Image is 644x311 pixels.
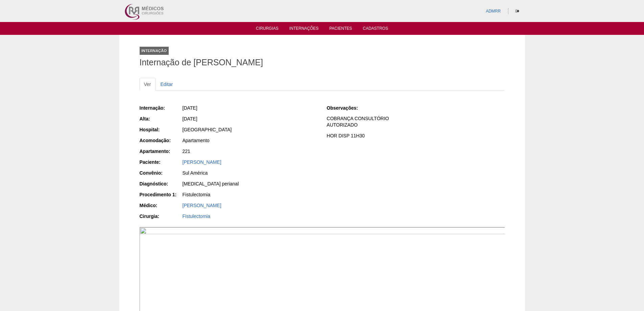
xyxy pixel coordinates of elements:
[516,9,519,13] i: Sair
[140,105,182,111] div: Internação:
[183,191,317,198] div: Fistulectomia
[183,214,210,219] a: Fistulectomia
[183,116,197,121] span: [DATE]
[486,9,501,14] a: ADMRR
[327,115,504,128] p: COBRANÇA CONSULTÓRIO AUTORIZADO
[363,26,388,33] a: Cadastros
[140,202,182,209] div: Médico:
[140,47,169,55] div: Internação
[140,191,182,198] div: Procedimento 1:
[140,148,182,155] div: Apartamento:
[140,180,182,187] div: Diagnóstico:
[140,78,156,91] a: Ver
[183,180,317,187] div: [MEDICAL_DATA] perianal
[327,105,369,111] div: Observações:
[329,26,352,33] a: Pacientes
[256,26,279,33] a: Cirurgias
[140,115,182,122] div: Alta:
[289,26,319,33] a: Internações
[140,213,182,220] div: Cirurgia:
[140,126,182,133] div: Hospital:
[183,203,221,208] a: [PERSON_NAME]
[183,137,317,144] div: Apartamento
[183,170,317,176] div: Sul América
[327,133,504,139] p: HOR DISP 11H30
[140,58,505,67] h1: Internação de [PERSON_NAME]
[183,126,317,133] div: [GEOGRAPHIC_DATA]
[183,105,197,111] span: [DATE]
[140,137,182,144] div: Acomodação:
[183,159,221,165] a: [PERSON_NAME]
[140,159,182,165] div: Paciente:
[156,78,177,91] a: Editar
[183,148,317,155] div: 221
[140,170,182,176] div: Convênio:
